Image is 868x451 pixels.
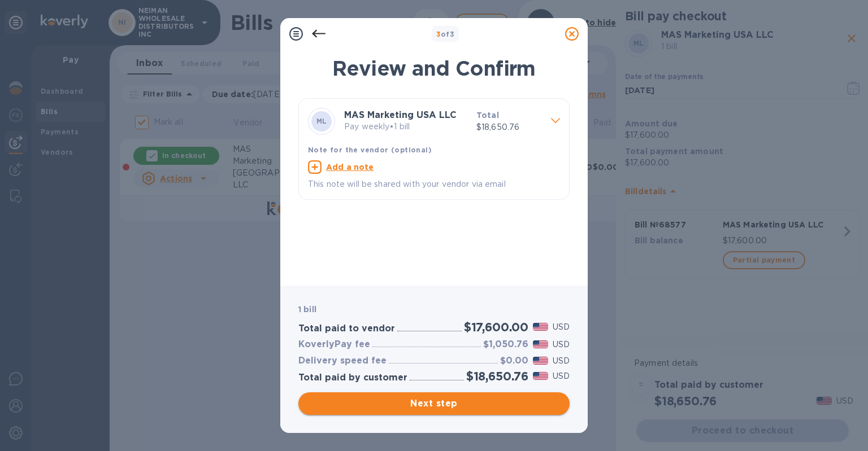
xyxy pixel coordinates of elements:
[500,356,528,366] h3: $0.00
[298,392,570,415] button: Next step
[466,369,528,383] h2: $18,650.76
[344,110,457,120] b: MAS Marketing USA LLC
[476,121,542,133] p: $18,650.76
[533,340,548,348] img: USD
[326,163,374,172] u: Add a note
[308,108,560,190] div: MLMAS Marketing USA LLCPay weekly•1 billTotal$18,650.76Note for the vendor (optional)Add a noteTh...
[298,323,395,334] h3: Total paid to vendor
[533,323,548,331] img: USD
[533,357,548,365] img: USD
[344,121,467,133] p: Pay weekly • 1 bill
[483,339,528,350] h3: $1,050.76
[553,321,570,333] p: USD
[307,397,561,410] span: Next step
[308,146,432,154] b: Note for the vendor (optional)
[298,56,570,80] h1: Review and Confirm
[553,355,570,367] p: USD
[316,117,327,125] b: ML
[553,339,570,351] p: USD
[298,356,387,366] h3: Delivery speed fee
[308,178,560,190] p: This note will be shared with your vendor via email
[464,320,528,334] h2: $17,600.00
[298,339,370,350] h3: KoverlyPay fee
[553,370,570,382] p: USD
[298,305,316,314] b: 1 bill
[436,30,441,38] span: 3
[436,30,455,38] b: of 3
[298,373,407,383] h3: Total paid by customer
[476,111,499,120] b: Total
[533,372,548,380] img: USD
